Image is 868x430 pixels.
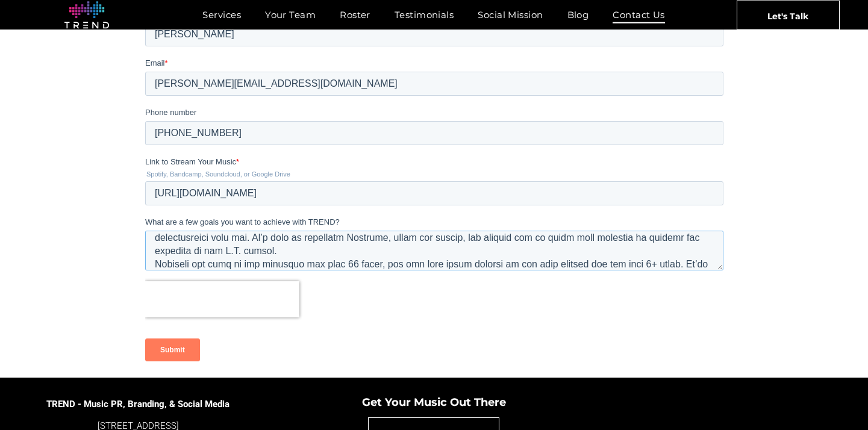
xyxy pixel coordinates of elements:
[46,399,229,410] span: TREND - Music PR, Branding, & Social Media
[382,6,466,23] a: Testimonials
[64,1,109,29] img: logo
[145,8,723,372] iframe: Form 0
[328,6,382,23] a: Roster
[555,6,601,23] a: Blog
[651,290,868,430] div: Widget de chat
[601,6,677,23] a: Contact Us
[466,6,555,23] a: Social Mission
[767,1,808,31] span: Let's Talk
[190,6,253,23] a: Services
[651,290,868,430] iframe: Chat Widget
[362,396,506,409] span: Get Your Music Out There
[253,6,328,23] a: Your Team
